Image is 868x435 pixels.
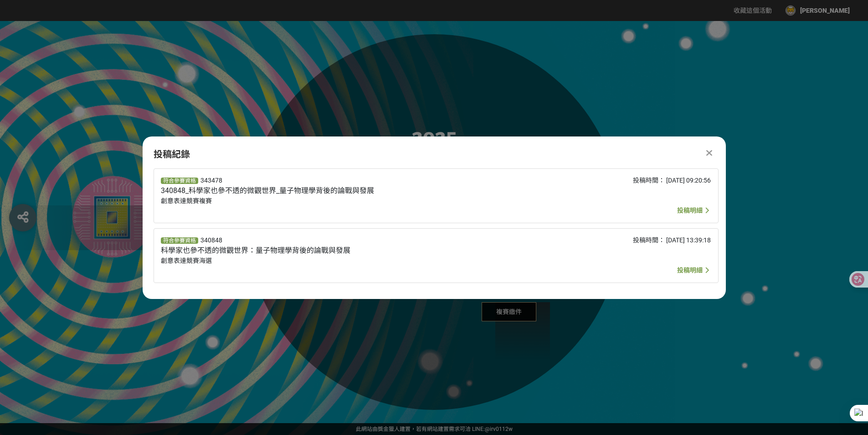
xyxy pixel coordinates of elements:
[161,257,212,264] span: 創意表達競賽海選
[200,236,222,244] span: 340848
[677,267,703,274] span: 投稿明細
[482,302,536,321] span: 複賽繳件
[633,177,711,184] span: 投稿時間： [DATE] 09:20:56
[161,197,212,204] span: 創意表達競賽複賽
[161,186,374,195] span: 340848_科學家也參不透的微觀世界_量子物理學背後的論戰與發展
[356,426,460,432] a: 此網站由獎金獵人建置，若有網站建置需求
[161,237,198,244] span: 符合參賽資格
[200,177,222,184] span: 343478
[356,426,513,432] span: 可洽 LINE:
[633,236,711,244] span: 投稿時間： [DATE] 13:39:18
[366,123,503,164] img: 5d0afe13-a773-46f4-a174-a6577fbdba24.png
[161,246,350,255] span: 科學家也參不透的微觀世界：量子物理學背後的論戰與發展
[154,147,715,161] div: 投稿紀錄
[677,207,703,214] span: 投稿明細
[161,178,198,184] span: 符合參賽資格
[734,7,772,14] span: 收藏這個活動
[485,426,513,432] a: @irv0112w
